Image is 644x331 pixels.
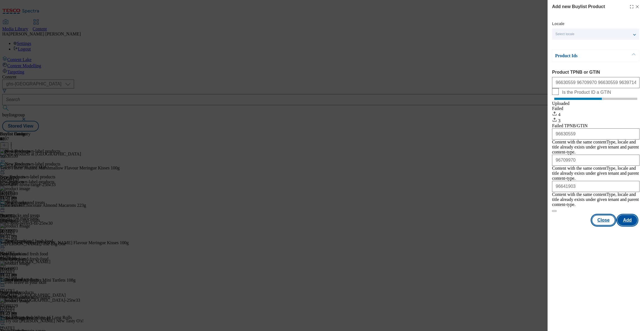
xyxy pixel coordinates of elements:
[552,192,640,207] div: Content with the same contentType, locale and title already exists under given tenant and parent ...
[552,70,640,75] label: Product TPNB or GTIN
[552,140,640,155] div: Content with the same contentType, locale and title already exists under given tenant and parent ...
[552,28,639,40] button: Select locale
[552,22,564,25] label: Locale
[552,101,640,106] div: Uploaded
[552,106,640,111] div: Failed
[552,166,640,181] div: Content with the same contentType, locale and title already exists under given tenant and parent ...
[617,215,637,226] button: Add
[555,53,614,59] p: Product Ids
[552,3,605,10] h4: Add new Buylist Product
[552,111,640,117] div: 4
[552,117,640,123] div: 3
[555,32,574,36] span: Select locale
[592,215,615,226] button: Close
[552,123,640,128] div: Failed TPNB/GTIN
[562,90,611,95] span: Is the Product ID a GTIN
[552,77,640,88] input: Enter 1 or 20 space separated Product TPNB or GTIN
